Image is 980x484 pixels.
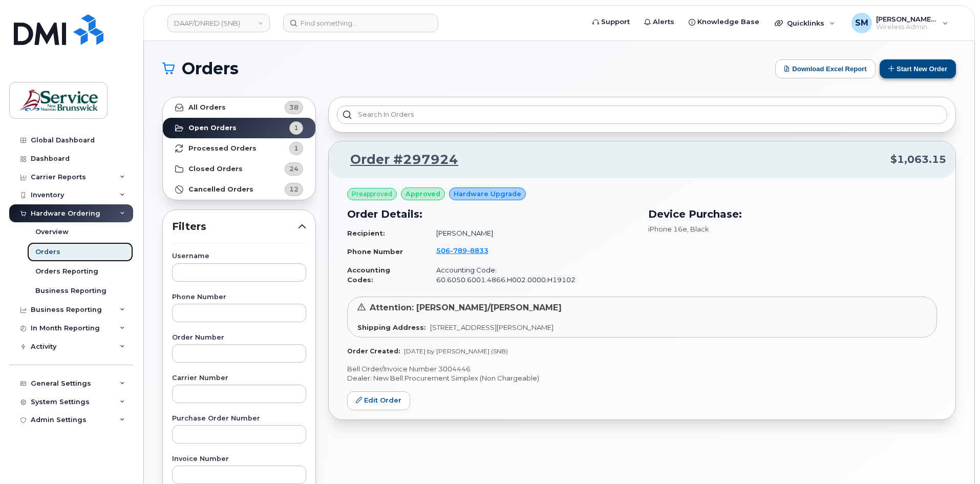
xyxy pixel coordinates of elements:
[687,225,709,233] span: , Black
[337,106,947,124] input: Search in orders
[172,253,306,260] label: Username
[182,61,239,76] span: Orders
[450,246,467,255] span: 789
[427,261,636,288] td: Accounting Code: 60.6050.6001.4866.H002.0000.H19102
[347,229,385,237] strong: Recipient:
[648,206,937,222] h3: Device Purchase:
[338,151,458,169] a: Order #297924
[454,189,521,199] span: Hardware Upgrade
[188,144,257,153] strong: Processed Orders
[467,246,488,255] span: 8833
[347,391,410,410] a: Edit Order
[163,118,315,138] a: Open Orders1
[294,123,299,133] span: 1
[427,224,636,242] td: [PERSON_NAME]
[172,456,306,462] label: Invoice Number
[294,143,299,153] span: 1
[289,102,299,112] span: 38
[357,323,426,331] strong: Shipping Address:
[347,373,937,383] p: Dealer: New Bell Procurement Simplex (Non Chargeable)
[172,294,306,301] label: Phone Number
[648,225,687,233] span: iPhone 16e
[172,219,298,234] span: Filters
[775,59,876,78] button: Download Excel Report
[172,375,306,382] label: Carrier Number
[163,138,315,159] a: Processed Orders1
[347,347,400,355] strong: Order Created:
[890,152,946,167] span: $1,063.15
[289,184,299,194] span: 12
[370,303,562,312] span: Attention: [PERSON_NAME]/[PERSON_NAME]
[406,189,440,199] span: approved
[347,206,636,222] h3: Order Details:
[163,97,315,118] a: All Orders38
[436,246,501,255] a: 5067898833
[163,159,315,179] a: Closed Orders24
[163,179,315,200] a: Cancelled Orders12
[289,164,299,174] span: 24
[188,103,226,112] strong: All Orders
[347,364,937,374] p: Bell Order/Invoice Number 3004446
[172,415,306,422] label: Purchase Order Number
[404,347,508,355] span: [DATE] by [PERSON_NAME] (SNB)
[347,247,403,256] strong: Phone Number
[188,165,243,173] strong: Closed Orders
[352,190,392,199] span: Preapproved
[880,59,956,78] button: Start New Order
[436,246,488,255] span: 506
[188,185,253,194] strong: Cancelled Orders
[430,323,553,331] span: [STREET_ADDRESS][PERSON_NAME]
[188,124,237,132] strong: Open Orders
[347,266,390,284] strong: Accounting Codes:
[172,334,306,341] label: Order Number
